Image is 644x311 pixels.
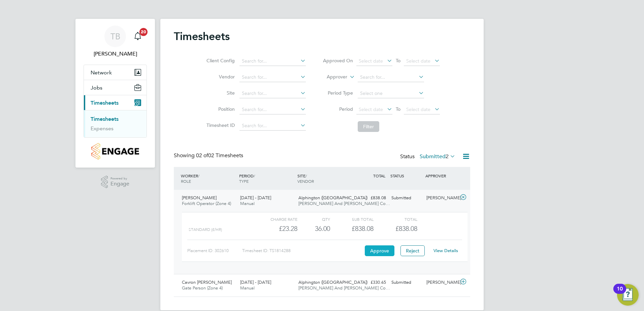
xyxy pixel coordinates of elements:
[110,181,129,187] span: Engage
[204,106,235,112] label: Position
[354,193,389,204] div: £838.08
[110,176,129,181] span: Powered by
[424,170,459,182] div: APPROVER
[446,153,449,160] span: 2
[84,95,147,110] button: Timesheets
[330,215,374,223] div: Sub Total
[359,58,383,64] span: Select date
[298,285,390,291] span: [PERSON_NAME] And [PERSON_NAME] Co…
[296,170,354,187] div: SITE
[91,100,119,106] span: Timesheets
[240,195,271,201] span: [DATE] - [DATE]
[204,122,235,128] label: Timesheet ID
[394,56,402,65] span: To
[298,195,367,201] span: Alphington ([GEOGRAPHIC_DATA])
[204,74,235,80] label: Vendor
[110,32,120,41] span: TB
[240,285,255,291] span: Manual
[182,201,231,206] span: Forklift Operator (Zone 4)
[91,125,114,132] a: Expenses
[174,30,230,43] h2: Timesheets
[239,73,306,82] input: Search for...
[394,105,402,113] span: To
[240,201,255,206] span: Manual
[239,105,306,114] input: Search for...
[323,90,353,96] label: Period Type
[254,173,255,178] span: /
[237,170,296,187] div: PERIOD
[389,170,424,182] div: STATUS
[189,227,222,232] span: Standard (£/HR)
[358,121,379,132] button: Filter
[131,26,144,47] a: 20
[323,106,353,112] label: Period
[84,26,147,58] a: TB[PERSON_NAME]
[400,152,457,162] div: Status
[297,178,314,184] span: VENDOR
[139,28,148,36] span: 20
[182,195,217,201] span: [PERSON_NAME]
[374,215,417,223] div: Total
[75,19,155,168] nav: Main navigation
[406,106,430,112] span: Select date
[254,223,297,234] div: £23.28
[358,89,424,98] input: Select one
[84,50,147,58] span: Tom Barnett
[358,73,424,82] input: Search for...
[239,121,306,131] input: Search for...
[181,178,191,184] span: ROLE
[196,152,208,159] span: 02 of
[239,57,306,66] input: Search for...
[359,106,383,112] span: Select date
[84,143,147,160] a: Go to home page
[433,248,458,253] a: View Details
[395,224,417,233] span: £838.08
[179,170,237,187] div: WORKER
[239,178,249,184] span: TYPE
[240,279,271,285] span: [DATE] - [DATE]
[182,279,232,285] span: Cavron [PERSON_NAME]
[91,69,112,76] span: Network
[91,143,139,160] img: countryside-properties-logo-retina.png
[424,193,459,204] div: [PERSON_NAME]
[298,201,390,206] span: [PERSON_NAME] And [PERSON_NAME] Co…
[354,277,389,288] div: £330.65
[297,215,330,223] div: QTY
[187,245,242,256] div: Placement ID: 302610
[400,245,425,256] button: Reject
[297,223,330,234] div: 36.00
[101,176,130,188] a: Powered byEngage
[174,152,245,159] div: Showing
[91,84,102,91] span: Jobs
[298,279,367,285] span: Alphington ([GEOGRAPHIC_DATA])
[198,173,199,178] span: /
[254,215,297,223] div: Charge rate
[420,153,455,160] label: Submitted
[424,277,459,288] div: [PERSON_NAME]
[365,245,394,256] button: Approve
[617,284,639,306] button: Open Resource Center, 10 new notifications
[389,277,424,288] div: Submitted
[196,152,243,159] span: 02 Timesheets
[373,173,385,178] span: TOTAL
[305,173,307,178] span: /
[406,58,430,64] span: Select date
[204,58,235,64] label: Client Config
[317,74,347,80] label: Approver
[323,58,353,64] label: Approved On
[239,89,306,98] input: Search for...
[330,223,374,234] div: £838.08
[182,285,223,291] span: Gate Person (Zone 4)
[617,289,623,298] div: 10
[389,193,424,204] div: Submitted
[91,116,119,122] a: Timesheets
[242,245,363,256] div: Timesheet ID: TS1814288
[84,110,147,137] div: Timesheets
[204,90,235,96] label: Site
[84,80,147,95] button: Jobs
[84,65,147,80] button: Network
